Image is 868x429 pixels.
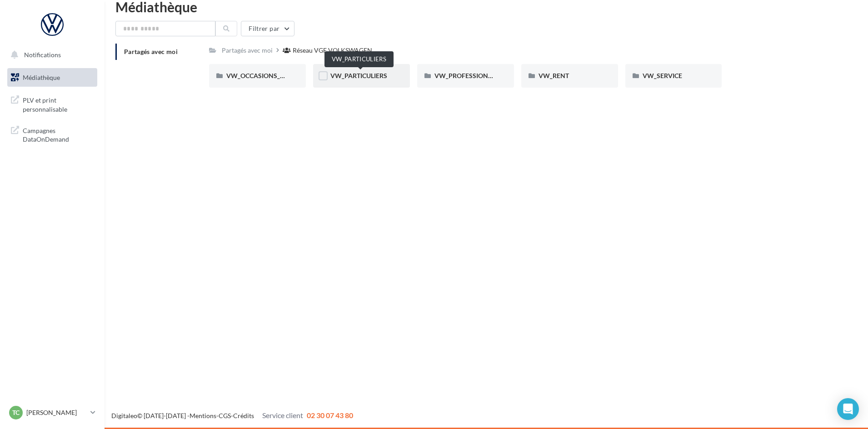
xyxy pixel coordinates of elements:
div: Open Intercom Messenger [837,398,859,420]
a: Campagnes DataOnDemand [5,121,99,148]
a: TC [PERSON_NAME] [7,404,97,421]
button: Filtrer par [241,21,294,36]
span: TC [12,408,20,417]
a: Crédits [233,412,254,419]
a: CGS [219,412,231,419]
a: PLV et print personnalisable [5,90,99,117]
a: Mentions [190,412,216,419]
a: Médiathèque [5,68,99,87]
span: Campagnes DataOnDemand [23,124,94,144]
span: VW_PROFESSIONNELS [434,72,504,79]
span: Médiathèque [23,74,60,81]
span: VW_SERVICE [643,72,682,79]
span: Service client [262,411,303,419]
div: VW_PARTICULIERS [324,51,394,67]
span: PLV et print personnalisable [23,94,94,113]
p: [PERSON_NAME] [26,408,87,417]
span: VW_OCCASIONS_GARANTIES [226,72,315,79]
div: Réseau VGF VOLKSWAGEN [293,46,372,55]
span: Partagés avec moi [124,48,178,55]
button: Notifications [5,45,95,64]
span: Notifications [24,51,61,59]
span: 02 30 07 43 80 [307,411,353,419]
div: Partagés avec moi [222,46,273,55]
span: VW_PARTICULIERS [330,72,387,79]
span: VW_RENT [539,72,569,79]
span: © [DATE]-[DATE] - - - [111,412,353,419]
a: Digitaleo [111,412,137,419]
